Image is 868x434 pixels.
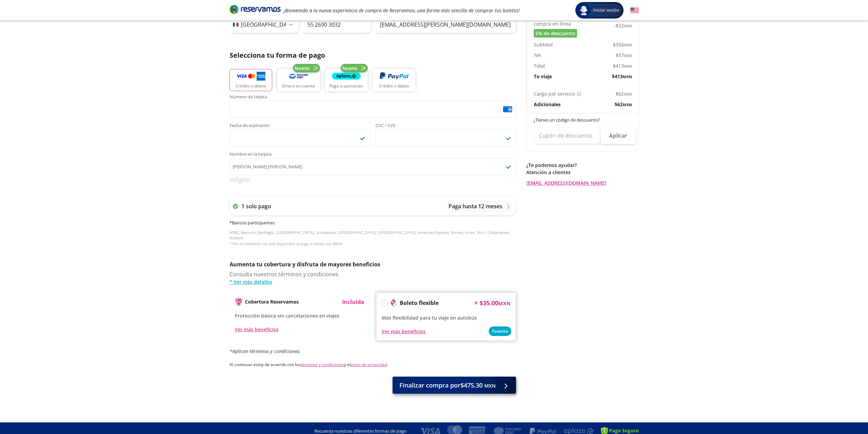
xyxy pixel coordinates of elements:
p: Pago a quincenas [329,83,363,89]
p: Selecciona tu forma de pago [230,50,516,60]
small: MXN [623,74,632,79]
input: Teléfono celular [302,16,371,33]
span: Nuevo [295,65,310,72]
iframe: Iframe del número de tarjeta asegurada [233,103,513,116]
small: MXN [624,92,632,97]
p: HSBC, Banorte, BanRegio, [GEOGRAPHIC_DATA], Scotiabank, [GEOGRAPHIC_DATA], [GEOGRAPHIC_DATA], Ame... [230,230,516,247]
p: Aumenta tu cobertura y disfruta de mayores beneficios [230,260,516,268]
img: checkmark [360,135,365,141]
a: aviso de privacidad [351,362,387,367]
p: Incluida [342,298,364,306]
span: CVC / CVV [376,123,516,129]
p: Crédito o débito [236,83,266,89]
input: Cupón de descuento [533,127,601,144]
span: Más flexibilidad para tu viaje en autobús [382,314,477,321]
p: Tu viaje [534,73,552,80]
p: Al continuar estoy de acuerdo con los y el . [230,362,516,368]
span: Nombre en la tarjeta [230,152,516,158]
iframe: Messagebird Livechat Widget [828,394,861,427]
button: Ver más beneficios [382,328,426,335]
span: -$ 22 [614,22,632,29]
button: Finalizar compra por$475.30 MXN [393,377,516,394]
span: Nuevo [342,65,357,72]
div: Consulta nuestros términos y condiciones. [230,270,516,285]
p: ¿Te podemos ayudar? [526,162,639,169]
a: términos y condiciones [300,362,344,367]
p: IVA [534,52,541,59]
input: Nombre en la tarjetacheckmark [230,158,516,175]
small: MXN [623,102,632,107]
button: Ver más beneficios [235,326,279,333]
iframe: Iframe del código de seguridad de la tarjeta asegurada [379,131,513,144]
p: Cargo por servicio [534,90,575,97]
a: [EMAIL_ADDRESS][DOMAIN_NAME] [526,179,639,186]
span: $ 35.00 [480,298,511,308]
span: $ 413 [612,73,632,80]
img: amex [503,106,512,112]
iframe: Iframe de la fecha de caducidad de la tarjeta asegurada [233,131,367,144]
button: Aplicar [601,127,636,144]
span: Iniciar sesión [590,7,622,14]
span: Fecha de expiración [230,123,370,129]
i: Brand Logo [230,4,281,14]
p: Atención a clientes [526,169,639,176]
span: * Por el momento no está disponible el pago a meses con BBVA [230,241,342,246]
button: Dinero en cuenta [277,69,320,91]
p: + [474,298,478,308]
p: Adicionales [534,101,561,108]
span: Finalizar compra por $475.30 [399,381,496,390]
small: MXN [624,53,632,58]
p: Dinero en cuenta [282,83,315,89]
input: Correo electrónico [374,16,516,33]
small: MXN [624,42,632,47]
p: Subtotal [534,41,553,48]
small: MXN [498,300,511,307]
p: *Aplican términos y condiciones. [230,348,516,355]
p: ¿Tienes un código de descuento? [533,117,632,124]
small: MXN [484,382,496,389]
span: $ 413 [613,62,632,69]
span: Número de tarjeta [230,95,516,101]
button: English [630,6,639,15]
small: MXN [624,23,632,28]
p: 1 solo pago [241,202,271,210]
p: Paga hasta 12 meses [448,202,502,210]
button: Crédito o débito [373,69,415,91]
a: Brand Logo [230,4,281,16]
span: Protección básica sin cancelaciones en viajes [235,312,339,319]
p: Boleto flexible [400,299,439,307]
span: $ 57 [616,52,632,59]
span: $ 356 [613,41,632,48]
span: $ 62 [615,101,632,108]
span: 5% de descuento [535,30,575,37]
p: Cobertura Reservamos [245,298,299,305]
em: ¡Bienvenido a la nueva experiencia de compra de Reservamos, una forma más sencilla de comprar tus... [283,7,520,14]
button: Pago a quincenas [325,69,368,91]
button: Crédito o débito [230,69,272,91]
img: checkmark [506,164,511,169]
img: svg+xml;base64,PD94bWwgdmVyc2lvbj0iMS4wIiBlbmNvZGluZz0iVVRGLTgiPz4KPHN2ZyB3aWR0aD0iMzk2cHgiIGhlaW... [230,177,250,183]
p: Crédito o débito [379,83,409,89]
h6: * Bancos participantes : [230,220,516,226]
span: $ 62 [616,90,632,97]
a: * Ver más detalles [230,278,516,285]
img: checkmark [506,135,511,141]
small: MXN [624,64,632,69]
p: Total [534,62,545,69]
img: MX [233,23,238,27]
